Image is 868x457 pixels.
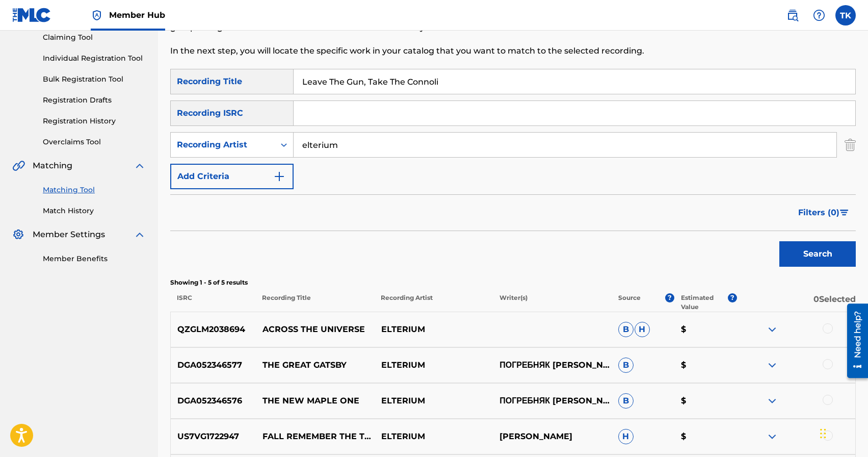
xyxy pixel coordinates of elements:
img: search [786,9,799,21]
span: H [618,429,634,444]
span: Member Settings [33,229,105,241]
p: ELTERIUM [374,395,493,407]
iframe: Chat Widget [817,408,868,457]
p: In the next step, you will locate the specific work in your catalog that you want to match to the... [170,45,698,57]
a: Bulk Registration Tool [43,74,146,85]
img: MLC Logo [12,8,51,22]
div: Виджет чата [817,408,868,457]
p: Writer(s) [493,293,612,312]
div: Help [809,5,829,26]
img: expand [134,229,146,241]
p: ISRC [170,293,255,312]
span: Member Hub [109,9,165,21]
span: Filters ( 0 ) [798,207,839,219]
p: Estimated Value [681,293,728,312]
span: B [618,393,634,409]
a: Public Search [782,5,803,26]
a: Claiming Tool [43,32,146,43]
a: Registration History [43,116,146,126]
p: THE GREAT GATSBY [256,359,375,371]
span: H [635,322,650,337]
p: ПОГРЕБНЯК [PERSON_NAME], СОТНИКОВ РОМАН, [PERSON_NAME] [PERSON_NAME] [493,359,612,371]
p: ELTERIUM [374,359,493,371]
div: Перетащить [820,418,826,449]
img: Top Rightsholder [91,9,103,21]
a: Member Benefits [43,253,146,264]
button: Filters (0) [792,200,856,225]
a: Individual Registration Tool [43,53,146,64]
img: Member Settings [12,229,24,241]
p: 0 Selected [737,293,856,312]
span: B [618,322,634,337]
p: Showing 1 - 5 of 5 results [170,278,856,287]
p: DGA052346576 [171,395,256,407]
button: Search [779,241,856,267]
img: expand [134,160,146,172]
a: Registration Drafts [43,95,146,106]
div: User Menu [835,5,856,26]
p: US7VG1722947 [171,430,256,443]
p: THE NEW MAPLE ONE [256,395,375,407]
span: ? [728,293,737,302]
img: Matching [12,160,25,172]
p: QZGLM2038694 [171,323,256,336]
span: Matching [33,160,72,172]
p: Recording Title [255,293,374,312]
p: $ [674,359,737,371]
form: Search Form [170,69,856,272]
div: Recording Artist [177,139,269,151]
p: $ [674,323,737,336]
p: [PERSON_NAME] [493,430,612,443]
a: Overclaims Tool [43,137,146,147]
img: 9d2ae6d4665cec9f34b9.svg [273,170,285,183]
img: expand [766,359,778,371]
img: help [813,9,825,21]
p: ELTERIUM [374,430,493,443]
p: Source [618,293,641,312]
p: ELTERIUM [374,323,493,336]
button: Add Criteria [170,164,294,189]
img: filter [840,210,849,216]
p: DGA052346577 [171,359,256,371]
p: Recording Artist [374,293,493,312]
p: $ [674,395,737,407]
span: B [618,358,634,373]
a: Match History [43,206,146,216]
span: ? [665,293,674,302]
p: $ [674,430,737,443]
img: expand [766,323,778,336]
a: Matching Tool [43,185,146,195]
p: ACROSS THE UNIVERSE [256,323,375,336]
p: FALL REMEMBER THE TWO OF US [256,430,375,443]
img: expand [766,430,778,443]
img: expand [766,395,778,407]
iframe: Resource Center [839,299,868,382]
img: Delete Criterion [845,132,856,158]
p: ПОГРЕБНЯК [PERSON_NAME], СОТНИКОВ РОМАН, [PERSON_NAME] [PERSON_NAME] [493,395,612,407]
